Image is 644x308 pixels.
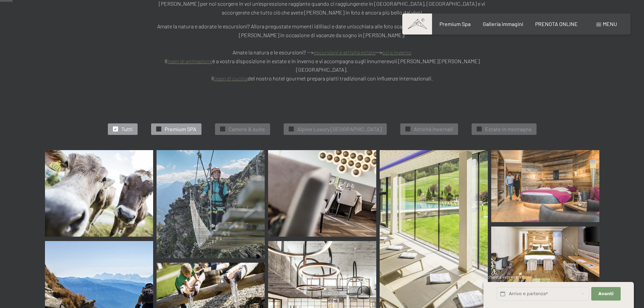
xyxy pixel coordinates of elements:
img: Immagini [491,227,599,287]
a: team di animazione [167,58,212,64]
a: sci e inverno [382,49,411,55]
span: ✓ [157,127,160,132]
button: Avanti [591,287,620,301]
span: ✓ [478,127,480,132]
a: escursioni e attività estate [314,49,376,55]
img: Immagini [157,150,265,258]
span: Estate in montagna [485,125,531,133]
img: Immagini [491,150,599,222]
span: Alpine Luxury [GEOGRAPHIC_DATA] [297,125,382,133]
p: Amate la natura e adorate le escursioni? Allora pregustate momenti idilliaci e date un’occhiata a... [153,22,491,82]
a: team di cucina [214,75,248,81]
span: Attivitá invernali [414,125,453,133]
span: Richiesta express [483,274,517,280]
a: Galleria immagini [483,21,523,27]
span: Premium SPA [165,125,196,133]
a: Premium Spa [439,21,471,27]
span: ✓ [114,127,117,132]
span: Avanti [598,291,614,297]
span: ✓ [221,127,224,132]
a: PRENOTA ONLINE [535,21,578,27]
img: Immagini [45,150,153,237]
span: Tutti [121,125,133,133]
span: Menu [603,21,617,27]
img: Immagini [268,150,376,237]
span: ✓ [406,127,409,132]
span: Camere & suite [229,125,265,133]
span: ✓ [290,127,292,132]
